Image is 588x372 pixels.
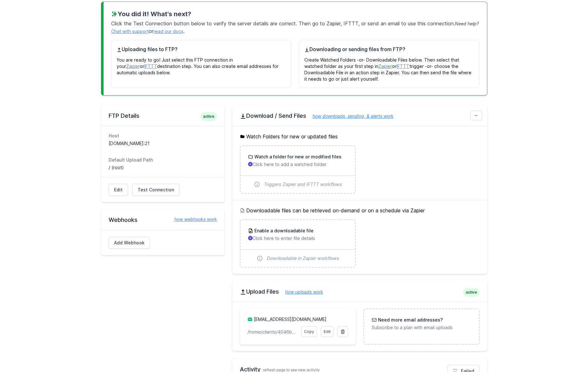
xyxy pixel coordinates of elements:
a: Copy [301,326,317,337]
h5: Watch Folders for new or updated files [240,133,480,140]
h2: Download / Send Files [240,112,480,120]
a: how webhooks work [168,216,217,223]
a: how downloads, sending, & alerts work [306,113,394,119]
span: Test Connection [138,187,174,193]
a: how uploads work [279,289,323,295]
p: Click here to enter file details [248,235,348,242]
a: Zapier [126,63,140,69]
a: Enable a downloadable file Click here to enter file details Downloadable in Zapier workflows [240,220,355,267]
dt: Default Upload Path [109,157,217,163]
span: Downloadable in Zapier workflows [267,255,339,262]
a: Add Webhook [109,237,150,249]
p: Click the button below to verify the server details are correct. Then go to Zapier, IFTTT, or sen... [111,18,479,35]
h3: You did it! What's next? [111,10,479,18]
p: Create Watched Folders -or- Downloadable Files below. Then select that watched folder as your fir... [304,53,474,82]
a: Need more email addresses? Subscribe to a plan with email uploads [364,309,479,338]
h3: Watch a folder for new or modified files [253,154,341,160]
h5: Downloadable files can be retrieved on-demand or on a schedule via Zapier [240,207,480,214]
span: Triggers Zapier and IFTTT workflows [264,181,342,188]
a: Edit [109,184,128,196]
a: Zapier [378,63,392,69]
a: Chat with support [111,29,149,34]
a: [EMAIL_ADDRESS][DOMAIN_NAME] [254,316,327,322]
a: Edit [321,326,334,337]
h3: Enable a downloadable file [253,228,314,234]
h4: Uploading files to FTP? [117,45,286,53]
span: Test Connection [132,19,174,28]
dd: [DOMAIN_NAME]:21 [109,140,217,147]
span: Need help? [455,21,479,26]
a: IFTTT [396,63,409,69]
p: Click here to add a watched folder [248,161,348,168]
a: Test Connection [132,184,179,196]
span: active [463,288,480,297]
span: active [200,112,217,121]
a: IFTTT [144,63,157,69]
p: /home/clients/4046ba9aff31815fed4b691fd4872c76/ [247,329,297,335]
p: Subscribe to a plan with email uploads [372,324,471,331]
h2: Upload Files [240,288,480,296]
dd: / (root) [109,164,217,171]
h2: FTP Details [109,112,217,120]
iframe: Drift Widget Chat Controller [556,340,580,364]
h3: Need more email addresses? [377,317,443,323]
h4: Downloading or sending files from FTP? [304,45,474,53]
h2: Webhooks [109,216,217,224]
dt: Host [109,133,217,139]
p: You are ready to go! Just select this FTP connection in your or destination step. You can also cr... [117,53,286,76]
a: read our docs [153,29,183,34]
a: Watch a folder for new or modified files Click here to add a watched folder Triggers Zapier and I... [240,146,355,193]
